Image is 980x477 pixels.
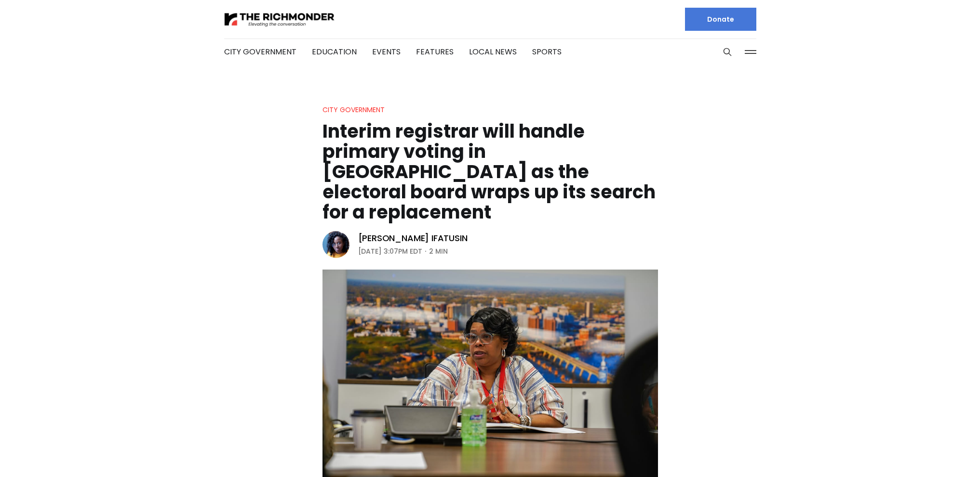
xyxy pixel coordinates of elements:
[469,46,517,57] a: Local News
[322,105,385,115] a: City Government
[429,245,448,257] span: 2 min
[224,46,296,57] a: City Government
[685,8,756,31] a: Donate
[312,46,357,57] a: Education
[358,232,468,244] a: [PERSON_NAME] Ifatusin
[358,245,422,257] time: [DATE] 3:07PM EDT
[224,11,335,28] img: The Richmonder
[720,45,735,59] button: Search this site
[322,121,658,222] h1: Interim registrar will handle primary voting in [GEOGRAPHIC_DATA] as the electoral board wraps up...
[372,46,401,57] a: Events
[532,46,562,57] a: Sports
[416,46,454,57] a: Features
[322,231,349,258] img: Victoria A. Ifatusin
